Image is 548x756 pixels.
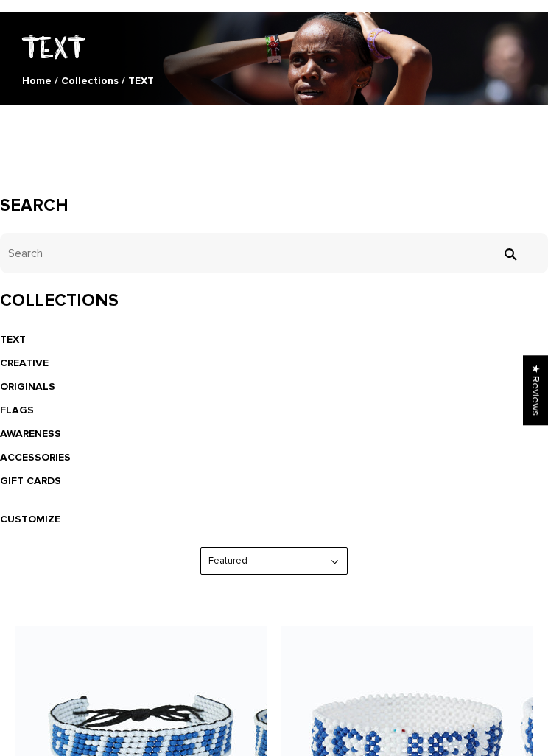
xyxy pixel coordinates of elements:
[122,74,125,87] span: /
[128,74,154,87] span: TEXT
[495,248,524,261] input: Search
[61,74,119,87] a: Collections
[523,355,548,425] div: Click to open Judge.me floating reviews tab
[55,74,58,87] span: /
[22,74,52,87] a: Home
